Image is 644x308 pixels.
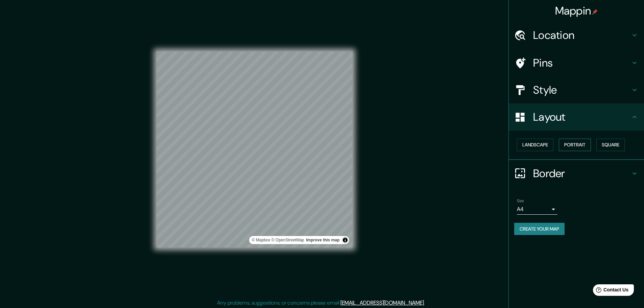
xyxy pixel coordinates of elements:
iframe: Help widget launcher [584,282,637,301]
a: Mapbox [252,238,270,242]
a: OpenStreetMap [271,238,304,242]
div: Pins [509,49,644,76]
canvas: Map [157,51,353,247]
h4: Pins [533,56,630,70]
button: Portrait [559,139,591,151]
button: Square [596,139,625,151]
button: Create your map [514,223,565,235]
a: [EMAIL_ADDRESS][DOMAIN_NAME] [340,299,424,306]
img: pin-icon.png [592,9,598,15]
div: . [425,299,426,307]
div: Location [509,22,644,49]
p: Any problems, suggestions, or concerns please email . [217,299,425,307]
div: Layout [509,103,644,131]
div: Border [509,160,644,187]
h4: Mappin [555,4,598,18]
a: Map feedback [306,238,339,242]
button: Toggle attribution [341,236,349,244]
h4: Style [533,83,630,97]
div: . [426,299,427,307]
h4: Location [533,28,630,42]
button: Landscape [517,139,553,151]
label: Size [517,198,524,204]
div: Style [509,76,644,103]
h4: Border [533,167,630,180]
div: A4 [517,204,557,215]
h4: Layout [533,110,630,124]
